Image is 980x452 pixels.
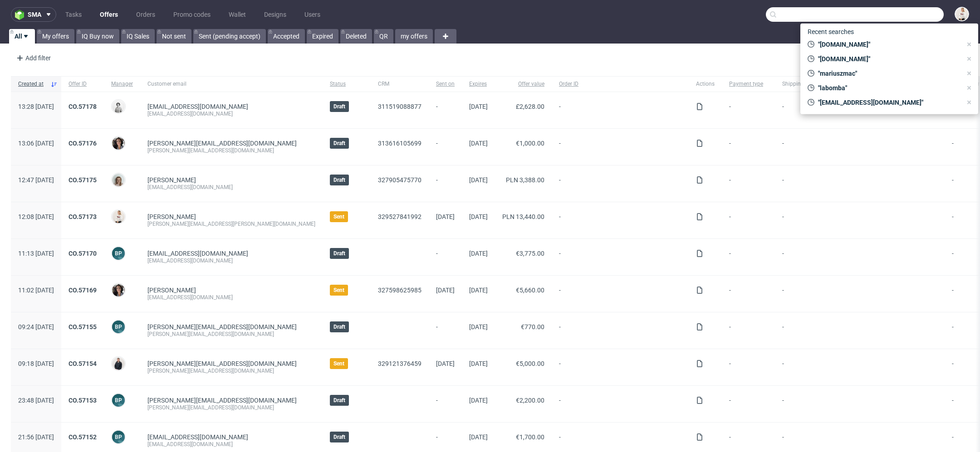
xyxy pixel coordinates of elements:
[436,287,455,294] span: [DATE]
[112,247,125,260] figcaption: BP
[147,397,297,404] span: [PERSON_NAME][EMAIL_ADDRESS][DOMAIN_NAME]
[436,397,455,411] span: -
[395,29,433,44] a: my offers
[516,360,544,367] span: €5,000.00
[112,100,125,113] img: Dudek Mariola
[112,210,125,223] img: Mari Fok
[469,360,488,367] span: [DATE]
[782,323,937,338] span: -
[69,287,97,294] a: CO.57169
[782,433,937,448] span: -
[131,7,161,22] a: Orders
[559,176,681,191] span: -
[112,394,125,407] figcaption: BP
[814,69,962,78] span: "mariuszmac"
[559,250,681,264] span: -
[333,176,345,184] span: Draft
[436,176,455,191] span: -
[378,213,421,220] a: 329527841992
[814,83,962,92] span: "labomba"
[516,103,544,110] span: £2,628.00
[782,140,937,154] span: -
[18,360,54,367] span: 09:18 [DATE]
[69,323,97,330] a: CO.57155
[469,140,488,147] span: [DATE]
[18,287,54,294] span: 11:02 [DATE]
[69,360,97,367] a: CO.57154
[696,80,715,88] span: Actions
[112,431,125,443] figcaption: BP
[18,80,47,88] span: Created at
[147,287,196,294] a: [PERSON_NAME]
[729,140,768,154] span: -
[436,213,455,220] span: [DATE]
[782,176,937,191] span: -
[729,103,768,117] span: -
[814,98,962,107] span: "[EMAIL_ADDRESS][DOMAIN_NAME]"
[516,397,544,404] span: €2,200.00
[60,7,87,22] a: Tasks
[559,433,681,448] span: -
[782,250,937,264] span: -
[469,103,488,110] span: [DATE]
[374,29,393,44] a: QR
[782,103,937,117] span: -
[729,80,768,88] span: Payment type
[69,433,97,441] a: CO.57152
[436,433,455,448] span: -
[469,250,488,257] span: [DATE]
[147,220,315,228] div: [PERSON_NAME][EMAIL_ADDRESS][PERSON_NAME][DOMAIN_NAME]
[559,287,681,301] span: -
[436,80,455,88] span: Sent on
[814,40,962,49] span: "[DOMAIN_NAME]"
[782,213,937,228] span: -
[333,250,345,257] span: Draft
[378,103,421,110] a: 311519088877
[729,433,768,448] span: -
[729,360,768,374] span: -
[69,103,97,110] a: CO.57178
[147,110,315,117] div: [EMAIL_ADDRESS][DOMAIN_NAME]
[559,140,681,154] span: -
[559,323,681,338] span: -
[69,250,97,257] a: CO.57170
[333,397,345,404] span: Draft
[111,80,133,88] span: Manager
[469,80,488,88] span: Expires
[76,29,119,44] a: IQ Buy now
[147,360,297,367] span: [PERSON_NAME][EMAIL_ADDRESS][DOMAIN_NAME]
[147,323,297,330] span: [PERSON_NAME][EMAIL_ADDRESS][DOMAIN_NAME]
[330,80,363,88] span: Status
[469,176,488,184] span: [DATE]
[378,287,421,294] a: 327598625985
[559,80,681,88] span: Order ID
[147,404,315,411] div: [PERSON_NAME][EMAIL_ADDRESS][DOMAIN_NAME]
[378,176,421,184] a: 327905475770
[378,80,421,88] span: CRM
[112,357,125,370] img: Adrian Margula
[147,184,315,191] div: [EMAIL_ADDRESS][DOMAIN_NAME]
[436,103,455,117] span: -
[782,397,937,411] span: -
[18,397,54,404] span: 23:48 [DATE]
[729,250,768,264] span: -
[147,176,196,184] a: [PERSON_NAME]
[516,287,544,294] span: €5,660.00
[121,29,155,44] a: IQ Sales
[804,24,857,39] span: Recent searches
[18,433,54,441] span: 21:56 [DATE]
[506,176,544,184] span: PLN 3,388.00
[559,103,681,117] span: -
[333,103,345,110] span: Draft
[333,360,344,367] span: Sent
[516,140,544,147] span: €1,000.00
[729,213,768,228] span: -
[147,250,248,257] span: [EMAIL_ADDRESS][DOMAIN_NAME]
[69,213,97,220] a: CO.57173
[18,323,54,330] span: 09:24 [DATE]
[147,294,315,301] div: [EMAIL_ADDRESS][DOMAIN_NAME]
[521,323,544,330] span: €770.00
[112,284,125,296] img: Moreno Martinez Cristina
[333,140,345,147] span: Draft
[94,7,123,22] a: Offers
